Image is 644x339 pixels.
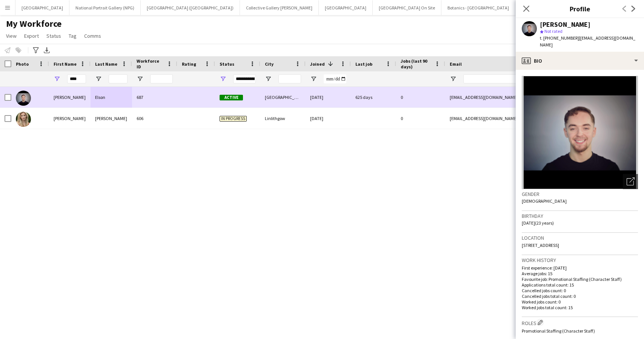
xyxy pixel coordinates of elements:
[6,32,17,39] span: View
[450,61,462,67] span: Email
[141,0,240,15] button: [GEOGRAPHIC_DATA] ([GEOGRAPHIC_DATA])
[137,76,143,82] button: Open Filter Menu
[15,0,69,15] button: [GEOGRAPHIC_DATA]
[150,74,173,83] input: Workforce ID Filter Input
[67,74,86,83] input: First Name Filter Input
[540,35,579,41] span: t. [PHONE_NUMBER]
[522,293,638,299] p: Cancelled jobs total count: 0
[522,319,638,327] h3: Roles
[95,61,117,67] span: Last Name
[21,31,42,41] a: Export
[278,74,301,83] input: City Filter Input
[240,0,319,15] button: Collective Gallery [PERSON_NAME]
[351,87,396,108] div: 625 days
[260,108,306,129] div: Linlithgow
[109,74,128,83] input: Last Name Filter Input
[522,242,559,248] span: [STREET_ADDRESS]
[6,18,61,29] span: My Workforce
[43,31,64,41] a: Status
[16,112,31,127] img: Roni Armstrong
[319,0,373,15] button: [GEOGRAPHIC_DATA]
[355,61,372,67] span: Last job
[95,76,102,82] button: Open Filter Menu
[396,87,445,108] div: 0
[16,91,31,106] img: Roni Elson
[3,31,20,41] a: View
[31,46,40,55] app-action-btn: Advanced filters
[324,74,346,83] input: Joined Filter Input
[540,35,635,48] span: | [EMAIL_ADDRESS][DOMAIN_NAME]
[522,271,638,276] p: Average jobs: 15
[69,0,141,15] button: National Portrait Gallery (NPG)
[373,0,441,15] button: [GEOGRAPHIC_DATA] On Site
[54,61,77,67] span: First Name
[182,61,196,67] span: Rating
[522,257,638,263] h3: Work history
[522,288,638,293] p: Cancelled jobs count: 0
[450,76,456,82] button: Open Filter Menu
[265,76,272,82] button: Open Filter Menu
[260,87,306,108] div: [GEOGRAPHIC_DATA]
[516,52,644,70] div: Bio
[522,220,554,226] span: [DATE] (23 years)
[445,87,596,108] div: [EMAIL_ADDRESS][DOMAIN_NAME]
[401,58,432,69] span: Jobs (last 90 days)
[220,76,226,82] button: Open Filter Menu
[220,95,243,100] span: Active
[522,265,638,271] p: First experience: [DATE]
[42,46,51,55] app-action-btn: Export XLSX
[66,31,80,41] a: Tag
[522,234,638,241] h3: Location
[522,328,595,334] span: Promotional Staffing (Character Staff)
[522,282,638,288] p: Applications total count: 15
[522,213,638,219] h3: Birthday
[16,61,29,67] span: Photo
[49,87,91,108] div: [PERSON_NAME]
[516,4,644,14] h3: Profile
[396,108,445,129] div: 0
[540,21,590,28] div: [PERSON_NAME]
[265,61,274,67] span: City
[306,87,351,108] div: [DATE]
[522,276,638,282] p: Favourite job: Promotional Staffing (Character Staff)
[310,61,325,67] span: Joined
[463,74,592,83] input: Email Filter Input
[137,58,164,69] span: Workforce ID
[522,198,567,204] span: [DEMOGRAPHIC_DATA]
[445,108,596,129] div: [EMAIL_ADDRESS][DOMAIN_NAME]
[49,108,91,129] div: [PERSON_NAME]
[54,76,60,82] button: Open Filter Menu
[306,108,351,129] div: [DATE]
[91,87,132,108] div: Elson
[522,299,638,305] p: Worked jobs count: 0
[441,0,515,15] button: Botanics - [GEOGRAPHIC_DATA]
[24,32,39,39] span: Export
[132,108,177,129] div: 606
[522,76,638,189] img: Crew avatar or photo
[69,32,77,39] span: Tag
[91,108,132,129] div: [PERSON_NAME]
[544,28,563,34] span: Not rated
[84,32,101,39] span: Comms
[220,61,234,67] span: Status
[522,305,638,310] p: Worked jobs total count: 15
[515,0,581,15] button: [GEOGRAPHIC_DATA] (HES)
[46,32,61,39] span: Status
[623,174,638,189] div: Open photos pop-in
[132,87,177,108] div: 687
[310,76,317,82] button: Open Filter Menu
[522,191,638,197] h3: Gender
[81,31,104,41] a: Comms
[220,116,247,122] span: In progress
